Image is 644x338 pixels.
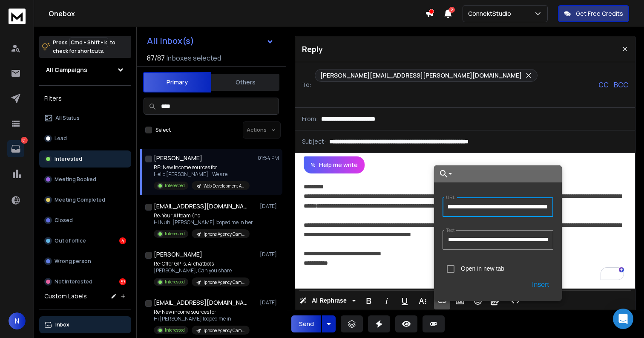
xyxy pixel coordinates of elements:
p: Re: Your AI team (no [154,212,256,219]
p: BCC [614,80,628,90]
button: All Campaigns [39,61,131,78]
h1: All Campaigns [46,66,87,74]
a: 61 [7,140,24,157]
p: Press to check for shortcuts. [53,38,115,55]
p: Closed [55,217,73,224]
p: Web Development Agency [204,183,244,189]
p: Not Interested [55,278,92,285]
button: Lead [39,130,131,147]
button: All Inbox(s) [140,32,281,49]
h1: Onebox [49,9,425,19]
button: Choose Link [434,165,454,182]
p: Meeting Completed [55,196,105,203]
p: [PERSON_NAME][EMAIL_ADDRESS][PERSON_NAME][DOMAIN_NAME] [320,71,522,80]
button: Primary [143,72,211,92]
p: Iphone Agency Campaign [204,231,244,237]
button: Out of office4 [39,232,131,249]
h1: [PERSON_NAME] [154,154,202,162]
p: Hello [PERSON_NAME], We are [154,171,250,178]
p: Interested [55,156,82,162]
p: 61 [21,137,28,144]
button: Get Free Credits [558,5,629,22]
p: [DATE] [260,203,279,210]
button: Closed [39,212,131,229]
h3: Inboxes selected [167,53,221,63]
button: Inbox [39,316,131,333]
button: Meeting Completed [39,191,131,208]
button: N [9,312,26,329]
img: logo [9,9,26,24]
p: Interested [165,279,185,285]
button: Insert Image (⌘P) [452,292,468,309]
label: Text [444,228,456,233]
p: Re: New income sources for [154,309,250,315]
button: AI Rephrase [298,292,357,309]
p: Out of office [55,237,86,244]
button: Help me write [304,156,365,173]
button: All Status [39,110,131,127]
p: Get Free Credits [576,9,623,18]
p: Interested [165,231,185,237]
p: [PERSON_NAME], Can you share [154,267,250,274]
button: Insert [528,277,553,292]
label: Open in new tab [461,265,504,272]
button: Signature [488,292,504,309]
div: To enrich screen reader interactions, please activate Accessibility in Grammarly extension settings [295,173,632,289]
h1: [EMAIL_ADDRESS][DOMAIN_NAME] [154,202,247,211]
p: Reply [302,43,323,55]
label: Select [155,127,171,133]
p: Iphone Agency Campaign [204,279,244,286]
button: Emoticons [470,292,486,309]
p: Subject: [302,137,326,146]
p: Hi Nuh, [PERSON_NAME] looped me in here. [154,219,256,226]
button: Meeting Booked [39,171,131,188]
p: Meeting Booked [55,176,96,183]
p: [DATE] [260,251,279,258]
p: RE: New income sources for [154,164,250,171]
p: Hi [PERSON_NAME] looped me in [154,315,250,322]
span: Cmd + Shift + k [69,38,108,47]
p: [DATE] [260,299,279,306]
button: Interested [39,150,131,168]
p: ConnektStudio [468,9,515,18]
button: Bold (⌘B) [361,292,377,309]
p: Interested [165,327,185,333]
p: All Status [55,115,80,121]
h3: Filters [39,92,131,104]
p: To: [302,81,311,89]
h1: All Inbox(s) [147,37,194,45]
p: Re: Offer GPTs, AI chatbots [154,260,250,267]
span: 2 [449,7,455,13]
p: From: [302,115,318,123]
p: CC [598,80,609,90]
h3: Custom Labels [44,292,87,300]
span: AI Rephrase [310,297,348,304]
p: 01:54 PM [258,155,279,162]
p: Interested [165,182,185,189]
button: Not Interested57 [39,273,131,290]
div: 57 [119,278,126,285]
button: Others [211,73,279,92]
h1: [PERSON_NAME] [154,250,202,259]
p: Inbox [55,321,69,328]
button: Send [291,315,321,332]
p: Lead [55,135,67,142]
button: Wrong person [39,253,131,270]
button: Code View [507,292,523,309]
label: URL [444,195,457,200]
h1: [EMAIL_ADDRESS][DOMAIN_NAME] [154,298,247,307]
p: Iphone Agency Campaign [204,327,244,334]
div: 4 [119,237,126,244]
span: 87 / 87 [147,53,165,63]
p: Wrong person [55,258,91,265]
div: Open Intercom Messenger [613,309,633,329]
